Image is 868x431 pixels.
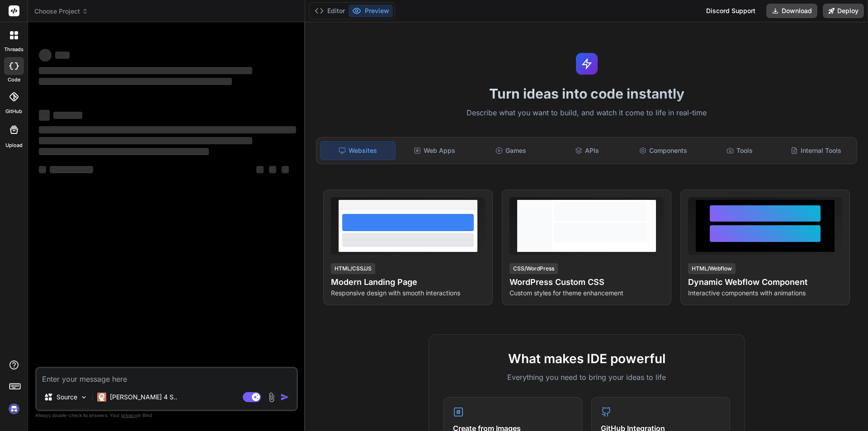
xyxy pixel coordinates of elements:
[35,411,298,420] p: Always double-check its answers. Your in Bind
[55,52,70,59] span: ‌
[443,349,730,368] h2: What makes IDE powerful
[688,263,736,274] div: HTML/Webflow
[688,276,842,289] h4: Dynamic Webflow Component
[39,67,252,74] span: ‌
[5,142,23,149] label: Upload
[397,141,472,160] div: Web Apps
[688,289,842,298] p: Interactive components with animations
[256,166,264,173] span: ‌
[331,289,485,298] p: Responsive design with smooth interactions
[509,263,558,274] div: CSS/WordPress
[550,141,624,160] div: APIs
[4,46,24,53] label: threads
[509,276,664,289] h4: WordPress Custom CSS
[34,7,88,16] span: Choose Project
[626,141,701,160] div: Components
[6,401,22,417] img: signin
[509,289,664,298] p: Custom styles for theme enhancement
[110,393,177,402] p: [PERSON_NAME] 4 S..
[39,166,46,173] span: ‌
[39,137,252,144] span: ‌
[320,141,396,160] div: Websites
[778,141,853,160] div: Internal Tools
[39,49,52,62] span: ‌
[311,107,863,119] p: Describe what you want to build, and watch it come to life in real-time
[311,85,863,102] h1: Turn ideas into code instantly
[53,112,82,119] span: ‌
[331,276,485,289] h4: Modern Landing Page
[39,78,232,85] span: ‌
[50,166,93,173] span: ‌
[57,393,77,402] p: Source
[823,4,864,18] button: Deploy
[474,141,548,160] div: Games
[349,5,393,17] button: Preview
[280,393,289,402] img: icon
[121,412,137,418] span: privacy
[39,110,50,121] span: ‌
[5,108,22,115] label: GitHub
[443,372,730,383] p: Everything you need to bring your ideas to life
[266,392,277,403] img: attachment
[311,5,349,17] button: Editor
[701,4,761,18] div: Discord Support
[331,263,375,274] div: HTML/CSS/JS
[703,141,777,160] div: Tools
[39,148,209,155] span: ‌
[282,166,289,173] span: ‌
[97,393,106,402] img: Claude 4 Sonnet
[269,166,276,173] span: ‌
[80,393,88,401] img: Pick Models
[766,4,817,18] button: Download
[8,76,20,84] label: code
[39,126,296,133] span: ‌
